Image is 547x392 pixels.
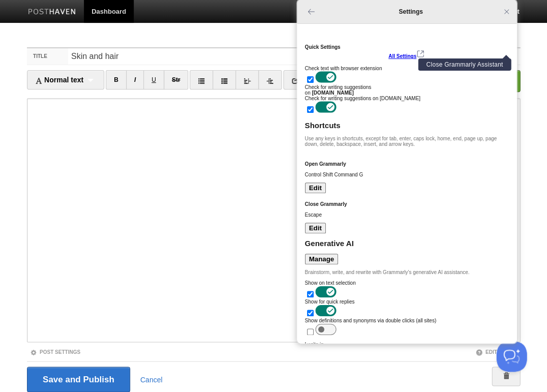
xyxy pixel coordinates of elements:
[143,70,164,89] a: U
[28,9,76,16] img: Posthaven-bar
[30,349,80,354] a: Post Settings
[27,367,130,392] input: Save and Publish
[27,48,68,65] label: Title
[172,76,180,83] del: Str
[164,70,189,89] a: Str
[106,70,127,89] a: B
[35,76,83,84] span: Normal text
[496,341,527,372] iframe: Help Scout Beacon - Open
[126,70,144,89] a: I
[140,375,163,383] a: Cancel
[475,349,517,354] a: Editor Tips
